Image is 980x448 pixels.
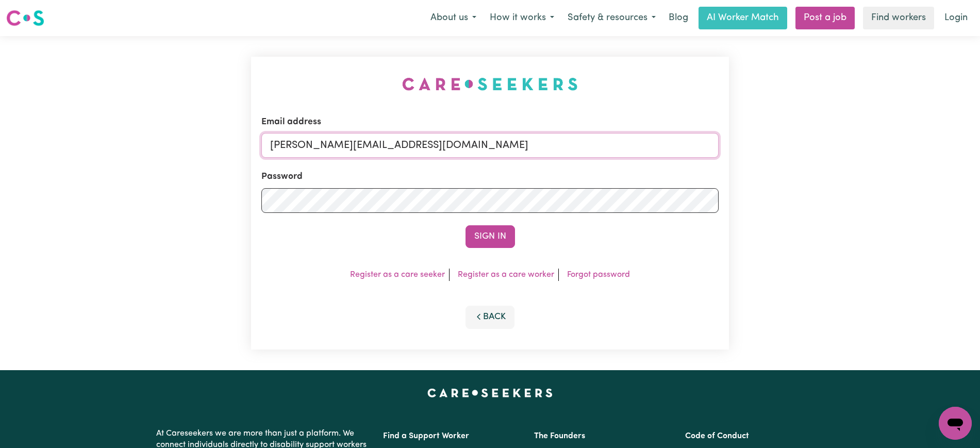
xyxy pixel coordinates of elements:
[567,271,630,279] a: Forgot password
[466,306,515,328] button: Back
[699,7,787,29] a: AI Worker Match
[685,432,749,440] a: Code of Conduct
[350,271,445,279] a: Register as a care seeker
[383,432,469,440] a: Find a Support Worker
[458,271,554,279] a: Register as a care worker
[261,170,303,184] label: Password
[466,225,515,248] button: Sign In
[662,7,694,29] a: Blog
[863,7,934,29] a: Find workers
[6,6,44,30] a: Careseekers logo
[534,432,585,440] a: The Founders
[6,9,44,27] img: Careseekers logo
[561,7,662,29] button: Safety & resources
[795,7,855,29] a: Post a job
[483,7,561,29] button: How it works
[261,133,719,158] input: Email address
[427,389,553,397] a: Careseekers home page
[939,407,972,440] iframe: Button to launch messaging window
[424,7,483,29] button: About us
[938,7,974,29] a: Login
[261,115,321,129] label: Email address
